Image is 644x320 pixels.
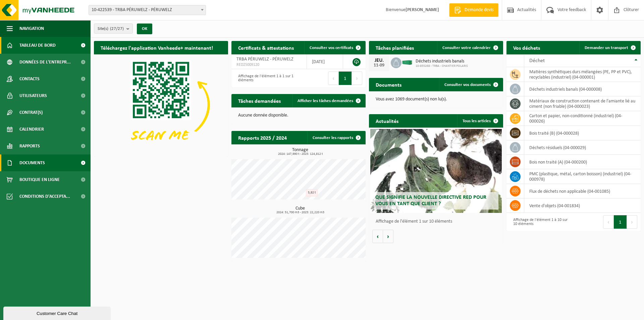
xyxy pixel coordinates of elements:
[372,58,386,63] div: JEU.
[235,71,295,86] div: Affichage de l'élément 1 à 1 sur 1 éléments
[298,99,353,103] span: Afficher les tâches demandées
[524,184,641,198] td: flux de déchets non applicable (04-001085)
[98,24,124,34] span: Site(s)
[383,230,393,243] button: Volgende
[529,58,545,63] span: Déchet
[406,7,439,12] strong: [PERSON_NAME]
[339,72,352,85] button: 1
[506,41,547,54] h2: Vos déchets
[231,131,293,144] h2: Rapports 2025 / 2024
[370,129,502,213] a: Que signifie la nouvelle directive RED pour vous en tant que client ?
[449,3,498,17] a: Demande devis
[510,215,570,229] div: Affichage de l'élément 1 à 10 sur 10 éléments
[19,154,45,171] span: Documents
[416,59,468,64] span: Déchets industriels banals
[524,169,641,184] td: PMC (plastique, métal, carton boisson) (industriel) (04-000978)
[235,148,366,156] h3: Tonnage
[292,94,365,107] a: Afficher les tâches demandées
[524,126,641,140] td: bois traité (B) (04-000028)
[524,198,641,213] td: vente d'objets (04-001834)
[19,104,43,121] span: Contrat(s)
[19,37,56,54] span: Tableau de bord
[524,96,641,111] td: matériaux de construction contenant de l'amiante lié au ciment (non friable) (04-000023)
[524,82,641,96] td: déchets industriels banals (04-000008)
[235,206,366,214] h3: Cube
[235,152,366,156] span: 2024: 147,990 t - 2025: 124,812 t
[231,94,287,107] h2: Tâches demandées
[369,114,405,127] h2: Actualités
[442,46,491,50] span: Consulter votre calendrier
[304,41,365,54] a: Consulter vos certificats
[94,41,220,54] h2: Téléchargez l'application Vanheede+ maintenant!
[19,171,60,188] span: Boutique en ligne
[585,46,628,50] span: Demander un transport
[524,140,641,155] td: déchets résiduels (04-000029)
[444,83,491,87] span: Consulter vos documents
[416,64,468,68] span: 10-855268 - TRBA - CHANTIER POLARIS
[235,211,366,214] span: 2024: 51,700 m3 - 2025: 22,220 m3
[369,41,421,54] h2: Tâches planifiées
[352,72,362,85] button: Next
[89,5,206,15] span: 10-422539 - TRBA PÉRUWELZ - PÉRUWELZ
[236,62,302,67] span: RED25009120
[524,155,641,169] td: bois non traité (A) (04-000200)
[579,41,640,54] a: Demander un transport
[524,67,641,82] td: matières synthétiques durs mélangées (PE, PP et PVC), recyclables (industriel) (04-000001)
[19,20,44,37] span: Navigation
[3,305,112,320] iframe: chat widget
[307,131,365,144] a: Consulter les rapports
[376,97,496,102] p: Vous avez 1069 document(s) non lu(s).
[401,59,413,65] img: HK-XC-30-GN-00
[439,78,502,91] a: Consulter vos documents
[19,87,47,104] span: Utilisateurs
[603,215,614,229] button: Previous
[328,72,339,85] button: Previous
[231,41,301,54] h2: Certificats & attestations
[110,27,124,31] count: (27/27)
[372,230,383,243] button: Vorige
[94,24,133,34] button: Site(s)(27/27)
[94,54,228,155] img: Download de VHEPlus App
[19,54,71,71] span: Données de l'entrepr...
[19,138,40,154] span: Rapports
[457,114,502,128] a: Tous les articles
[375,195,486,207] span: Que signifie la nouvelle directive RED pour vous en tant que client ?
[376,219,500,224] p: Affichage de l'élément 1 sur 10 éléments
[19,188,70,205] span: Conditions d'accepta...
[89,5,206,15] span: 10-422539 - TRBA PÉRUWELZ - PÉRUWELZ
[614,215,627,229] button: 1
[19,71,40,87] span: Contacts
[310,46,353,50] span: Consulter vos certificats
[437,41,502,54] a: Consulter votre calendrier
[236,57,293,62] span: TRBA PÉRUWELZ - PÉRUWELZ
[463,7,495,13] span: Demande devis
[372,63,386,68] div: 11-09
[137,24,152,34] button: OK
[19,121,44,138] span: Calendrier
[627,215,637,229] button: Next
[306,189,318,196] div: 5,82 t
[524,111,641,126] td: carton et papier, non-conditionné (industriel) (04-000026)
[238,113,359,118] p: Aucune donnée disponible.
[369,78,408,91] h2: Documents
[307,54,343,69] td: [DATE]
